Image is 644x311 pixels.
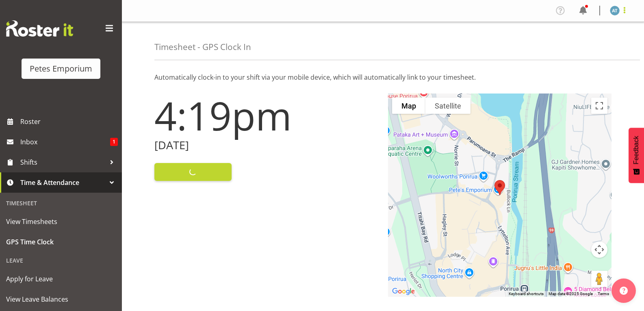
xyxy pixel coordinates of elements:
[610,6,620,15] img: alex-micheal-taniwha5364.jpg
[620,287,628,295] img: help-xxl-2.png
[598,291,609,296] a: Terms (opens in new tab)
[549,291,593,296] span: Map data ©2025 Google
[629,128,644,183] button: Feedback - Show survey
[2,269,120,289] a: Apply for Leave
[2,252,120,269] div: Leave
[509,291,544,297] button: Keyboard shortcuts
[154,139,378,152] h2: [DATE]
[390,286,417,297] a: Open this area in Google Maps (opens a new window)
[30,63,92,75] div: Petes Emporium
[2,289,120,309] a: View Leave Balances
[6,20,73,37] img: Rosterit website logo
[2,195,120,211] div: Timesheet
[6,293,116,305] span: View Leave Balances
[20,115,118,128] span: Roster
[591,98,607,114] button: Toggle fullscreen view
[6,236,116,248] span: GPS Time Clock
[110,138,118,146] span: 1
[2,211,120,232] a: View Timesheets
[20,156,106,168] span: Shifts
[392,98,425,114] button: Show street map
[591,241,607,258] button: Map camera controls
[6,215,116,228] span: View Timesheets
[591,271,607,287] button: Drag Pegman onto the map to open Street View
[633,136,640,164] span: Feedback
[20,176,106,189] span: Time & Attendance
[154,94,378,137] h1: 4:19pm
[20,136,110,148] span: Inbox
[154,42,251,52] h4: Timesheet - GPS Clock In
[425,98,471,114] button: Show satellite imagery
[2,232,120,252] a: GPS Time Clock
[390,286,417,297] img: Google
[6,273,116,285] span: Apply for Leave
[154,72,611,82] p: Automatically clock-in to your shift via your mobile device, which will automatically link to you...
